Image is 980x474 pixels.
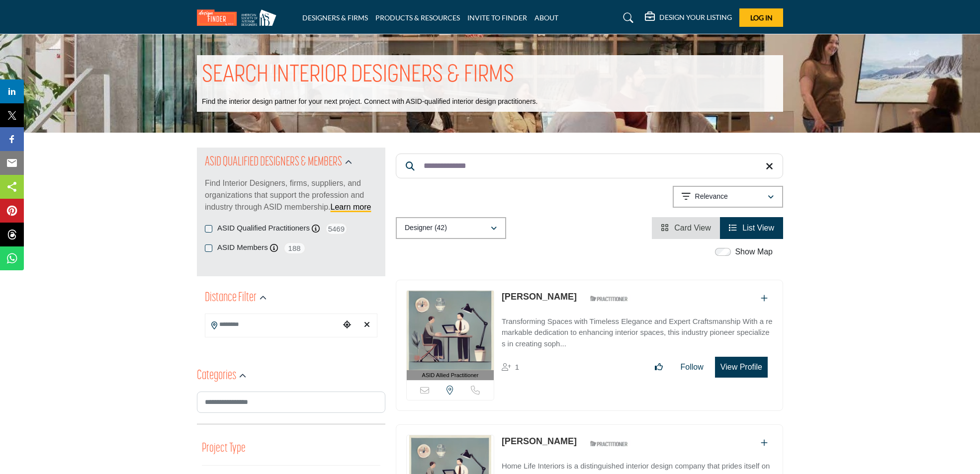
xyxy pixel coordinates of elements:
input: ASID Members checkbox [205,244,212,252]
span: ASID Allied Practitioner [422,371,479,380]
a: Add To List [761,294,768,303]
span: Card View [674,224,711,232]
a: DESIGNERS & FIRMS [302,13,368,22]
button: Designer (42) [396,217,506,239]
a: PRODUCTS & RESOURCES [375,13,460,22]
p: Kathy Adams [502,290,577,304]
li: Card View [652,217,720,239]
a: [PERSON_NAME] [502,292,577,302]
p: Designer (42) [405,223,447,233]
div: DESIGN YOUR LISTING [645,12,732,24]
h2: Categories [197,367,236,385]
img: Kathy Adams [407,291,494,370]
h1: SEARCH INTERIOR DESIGNERS & FIRMS [202,60,514,91]
span: 188 [283,242,306,254]
a: ASID Allied Practitioner [407,291,494,381]
p: Find Interior Designers, firms, suppliers, and organizations that support the profession and indu... [205,177,377,213]
span: Log In [750,13,773,22]
label: Show Map [735,246,773,258]
a: ABOUT [535,13,558,22]
a: View Card [661,224,711,232]
p: Kathy Barry [502,435,577,448]
a: Add To List [761,439,768,447]
a: Search [614,10,640,26]
p: Find the interior design partner for your next project. Connect with ASID-qualified interior desi... [202,97,537,107]
a: Learn more [331,203,371,211]
h2: ASID QUALIFIED DESIGNERS & MEMBERS [205,154,342,171]
span: 1 [515,363,519,371]
div: Clear search location [359,315,374,336]
a: Transforming Spaces with Timeless Elegance and Expert Craftsmanship With a remarkable dedication ... [502,310,773,350]
button: View Profile [715,357,768,378]
button: Project Type [202,439,246,458]
div: Followers [502,361,519,373]
input: Search Category [197,392,385,413]
p: Transforming Spaces with Timeless Elegance and Expert Craftsmanship With a remarkable dedication ... [502,316,773,350]
h2: Distance Filter [205,289,257,307]
span: List View [742,224,774,232]
label: ASID Qualified Practitioners [217,223,310,234]
button: Follow [674,357,710,377]
input: ASID Qualified Practitioners checkbox [205,225,212,233]
button: Log In [739,8,783,27]
span: 5469 [325,223,348,235]
a: [PERSON_NAME] [502,436,577,446]
a: INVITE TO FINDER [467,13,527,22]
button: Relevance [673,186,783,208]
p: Relevance [695,192,728,202]
input: Search Location [205,315,340,334]
h5: DESIGN YOUR LISTING [659,13,732,22]
img: ASID Qualified Practitioners Badge Icon [586,437,631,450]
img: Site Logo [197,9,281,26]
label: ASID Members [217,242,268,253]
li: List View [720,217,783,239]
a: View List [729,224,774,232]
img: ASID Qualified Practitioners Badge Icon [586,293,631,305]
input: Search Keyword [396,154,783,178]
button: Like listing [648,357,669,377]
div: Choose your current location [340,315,355,336]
